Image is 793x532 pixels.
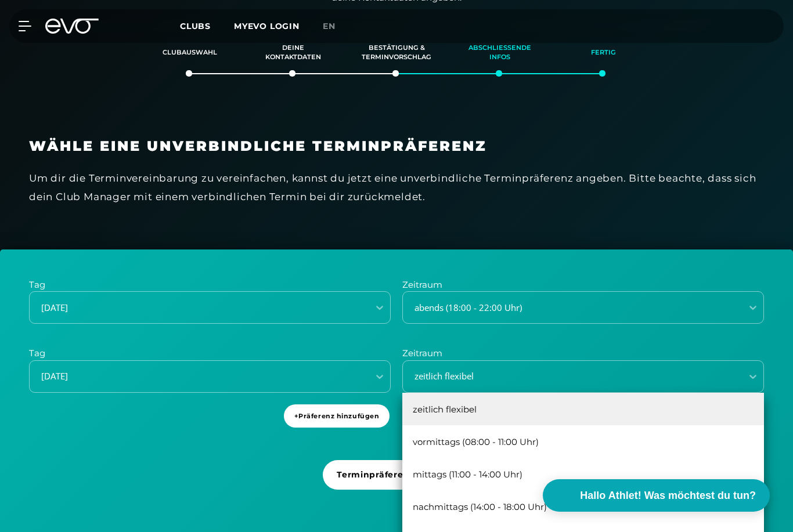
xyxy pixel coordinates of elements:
[29,169,764,207] div: Um dir die Terminvereinbarung zu vereinfachen, kannst du jetzt eine unverbindliche Terminpräferen...
[402,458,764,490] div: mittags (11:00 - 14:00 Uhr)
[284,404,395,449] a: +Präferenz hinzufügen
[543,479,770,512] button: Hallo Athlet! Was möchtest du tun?
[566,37,640,68] div: Fertig
[404,370,734,383] div: zeitlich flexibel
[180,21,211,31] span: Clubs
[404,301,734,314] div: abends (18:00 - 22:00 Uhr)
[323,460,470,511] a: Terminpräferenz senden
[402,490,764,523] div: nachmittags (14:00 - 18:00 Uhr)
[234,21,300,31] a: MYEVO LOGIN
[402,347,764,360] p: Zeitraum
[256,37,330,68] div: Deine Kontaktdaten
[359,37,434,68] div: Bestätigung & Terminvorschlag
[29,137,764,155] h3: Wähle eine unverbindliche Terminpräferenz
[402,278,764,292] p: Zeitraum
[29,278,391,292] p: Tag
[402,393,764,425] div: zeitlich flexibel
[153,37,227,68] div: Clubauswahl
[294,411,380,421] span: + Präferenz hinzufügen
[463,37,537,68] div: Abschließende Infos
[402,425,764,458] div: vormittags (08:00 - 11:00 Uhr)
[29,347,391,360] p: Tag
[31,301,361,314] div: [DATE]
[180,20,234,31] a: Clubs
[31,370,361,383] div: [DATE]
[323,21,336,31] span: en
[323,20,349,33] a: en
[337,469,451,481] span: Terminpräferenz senden
[580,488,756,504] span: Hallo Athlet! Was möchtest du tun?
